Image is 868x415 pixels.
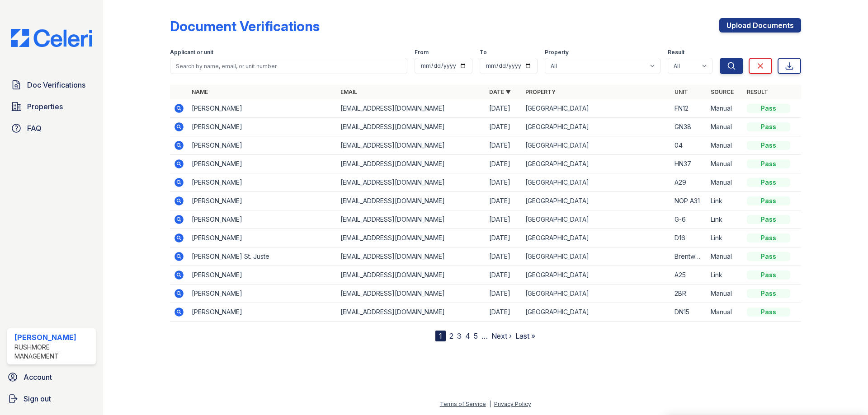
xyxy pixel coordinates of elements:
[4,368,99,386] a: Account
[192,89,208,95] a: Name
[337,266,486,284] td: [EMAIL_ADDRESS][DOMAIN_NAME]
[747,159,790,168] div: Pass
[522,247,670,266] td: [GEOGRAPHIC_DATA]
[457,331,462,340] a: 3
[671,210,707,229] td: G-6
[707,118,743,136] td: Manual
[747,104,790,113] div: Pass
[27,79,85,90] span: Doc Verifications
[170,18,320,34] div: Document Verifications
[337,303,486,322] td: [EMAIL_ADDRESS][DOMAIN_NAME]
[486,266,522,284] td: [DATE]
[707,136,743,155] td: Manual
[337,173,486,192] td: [EMAIL_ADDRESS][DOMAIN_NAME]
[337,229,486,247] td: [EMAIL_ADDRESS][DOMAIN_NAME]
[14,343,92,361] div: Rushmore Management
[486,155,522,173] td: [DATE]
[24,372,52,382] span: Account
[522,136,670,155] td: [GEOGRAPHIC_DATA]
[671,192,707,210] td: NOP A31
[707,99,743,118] td: Manual
[522,229,670,247] td: [GEOGRAPHIC_DATA]
[671,229,707,247] td: D16
[486,118,522,136] td: [DATE]
[747,252,790,261] div: Pass
[747,233,790,242] div: Pass
[188,118,337,136] td: [PERSON_NAME]
[491,331,512,340] a: Next ›
[188,155,337,173] td: [PERSON_NAME]
[522,173,670,192] td: [GEOGRAPHIC_DATA]
[337,118,486,136] td: [EMAIL_ADDRESS][DOMAIN_NAME]
[707,210,743,229] td: Link
[522,284,670,303] td: [GEOGRAPHIC_DATA]
[671,247,707,266] td: Brentwood
[747,215,790,224] div: Pass
[480,49,487,56] label: To
[170,49,213,56] label: Applicant or unit
[671,136,707,155] td: 04
[711,89,734,95] a: Source
[188,99,337,118] td: [PERSON_NAME]
[188,210,337,229] td: [PERSON_NAME]
[486,229,522,247] td: [DATE]
[188,136,337,155] td: [PERSON_NAME]
[188,192,337,210] td: [PERSON_NAME]
[747,89,768,95] a: Result
[481,331,488,341] span: …
[486,136,522,155] td: [DATE]
[7,76,96,94] a: Doc Verifications
[465,331,470,340] a: 4
[747,308,790,317] div: Pass
[337,155,486,173] td: [EMAIL_ADDRESS][DOMAIN_NAME]
[440,401,486,407] a: Terms of Service
[515,331,535,340] a: Last »
[337,284,486,303] td: [EMAIL_ADDRESS][DOMAIN_NAME]
[486,284,522,303] td: [DATE]
[747,141,790,150] div: Pass
[474,331,478,340] a: 5
[415,49,429,56] label: From
[707,266,743,284] td: Link
[486,210,522,229] td: [DATE]
[522,266,670,284] td: [GEOGRAPHIC_DATA]
[747,178,790,187] div: Pass
[337,192,486,210] td: [EMAIL_ADDRESS][DOMAIN_NAME]
[188,173,337,192] td: [PERSON_NAME]
[4,390,99,408] a: Sign out
[4,29,99,47] img: CE_Logo_Blue-a8612792a0a2168367f1c8372b55b34899dd931a85d93a1a3d3e32e68fde9ad4.png
[671,284,707,303] td: 2BR
[525,89,556,95] a: Property
[188,229,337,247] td: [PERSON_NAME]
[522,210,670,229] td: [GEOGRAPHIC_DATA]
[7,119,96,137] a: FAQ
[747,270,790,280] div: Pass
[668,49,684,56] label: Result
[7,98,96,116] a: Properties
[671,155,707,173] td: HN37
[707,247,743,266] td: Manual
[671,173,707,192] td: A29
[747,289,790,298] div: Pass
[337,247,486,266] td: [EMAIL_ADDRESS][DOMAIN_NAME]
[337,210,486,229] td: [EMAIL_ADDRESS][DOMAIN_NAME]
[707,284,743,303] td: Manual
[337,136,486,155] td: [EMAIL_ADDRESS][DOMAIN_NAME]
[27,123,42,134] span: FAQ
[14,332,92,343] div: [PERSON_NAME]
[671,99,707,118] td: FN12
[747,196,790,205] div: Pass
[170,58,407,74] input: Search by name, email, or unit number
[489,89,511,95] a: Date ▼
[707,303,743,322] td: Manual
[671,303,707,322] td: DN15
[486,173,522,192] td: [DATE]
[707,155,743,173] td: Manual
[707,192,743,210] td: Link
[449,331,453,340] a: 2
[522,155,670,173] td: [GEOGRAPHIC_DATA]
[707,173,743,192] td: Manual
[545,49,569,56] label: Property
[522,99,670,118] td: [GEOGRAPHIC_DATA]
[707,229,743,247] td: Link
